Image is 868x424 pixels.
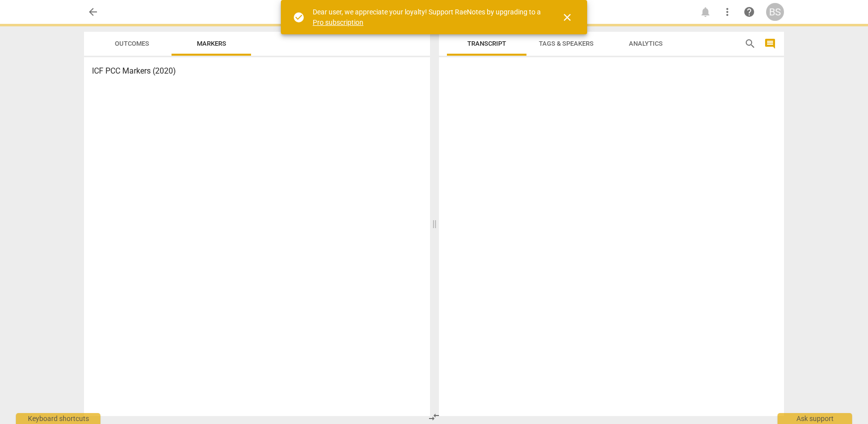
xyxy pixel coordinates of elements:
[197,40,226,47] span: Markers
[87,6,99,18] span: arrow_back
[313,18,363,26] a: Pro subscription
[16,413,100,424] div: Keyboard shortcuts
[555,5,579,29] button: Close
[742,36,758,52] button: Search
[561,11,573,23] span: close
[313,7,543,27] div: Dear user, we appreciate your loyalty! Support RaeNotes by upgrading to a
[428,411,440,423] span: compare_arrows
[744,38,756,50] span: search
[92,65,422,77] h3: ICF PCC Markers (2020)
[293,11,305,23] span: check_circle
[764,38,776,50] span: comment
[778,413,852,424] div: Ask support
[629,40,663,47] span: Analytics
[115,40,149,47] span: Outcomes
[762,36,778,52] button: Show/Hide comments
[766,3,784,21] button: BS
[721,6,733,18] span: more_vert
[740,3,758,21] a: Help
[539,40,594,47] span: Tags & Speakers
[743,6,755,18] span: help
[467,40,506,47] span: Transcript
